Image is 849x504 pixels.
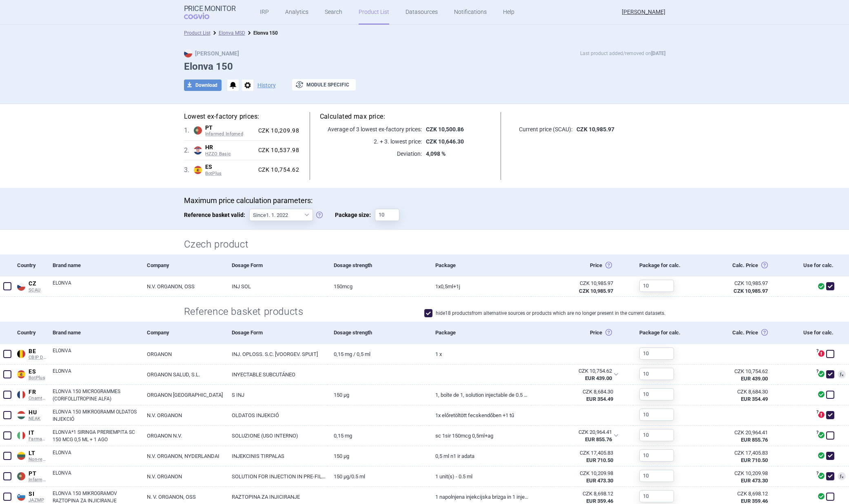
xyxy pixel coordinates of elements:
[537,429,612,443] abbr: SP-CAU-010 Itálie nehrazené LP
[815,430,820,435] span: ?
[29,355,47,360] span: CBIP DCI
[211,29,245,37] li: Elonva MSD
[707,449,768,457] div: CZK 17,405.83
[537,429,612,436] div: CZK 20,964.41
[639,409,674,421] input: 10
[328,322,430,344] div: Dosage strength
[249,209,313,221] select: Reference basket valid:
[141,466,226,486] a: N.V. ORGANON
[292,79,356,91] button: Module specific
[429,426,531,446] a: SC 1SIR 150MCG 0,5ML+AG
[328,385,430,405] a: 150 µg
[17,283,25,291] img: Czech Republic
[639,490,674,502] input: 10
[429,385,531,405] a: 1, BOÎTE DE 1, SOLUTION INJECTABLE DE 0.5 ML EN SERINGUE PRÉREMPLIE + AIGUILLE
[734,288,768,294] strong: CZK 10,985.97
[226,385,328,405] a: S INJ
[226,365,328,385] a: INYECTABLE SUBCUTÁNEO
[205,144,255,151] span: HR
[815,471,820,476] span: ?
[184,13,221,19] span: COGVIO
[429,276,531,296] a: 1X0,5ML+1J
[328,426,430,446] a: 0,15 MG
[15,322,47,344] div: Country
[29,396,47,401] span: Cnamts CIP
[29,409,47,416] span: HU
[17,452,25,460] img: Lithuania
[320,150,422,158] p: Deviation:
[184,165,194,175] span: 3 .
[141,254,226,276] div: Company
[29,497,47,503] span: JAZMP
[257,82,276,88] button: History
[429,322,531,344] div: Package
[29,368,47,376] span: ES
[537,280,613,287] div: CZK 10,985.97
[184,49,192,57] img: CZ
[429,405,531,425] a: 1x előretöltött fecskendőben +1 tű
[537,388,613,403] abbr: SP-CAU-010 Francie
[579,288,613,294] strong: CZK 10,985.97
[335,209,375,221] span: Package size:
[29,470,47,477] span: PT
[537,367,612,382] abbr: SP-CAU-010 Španělsko
[701,276,778,298] a: CZK 10,985.97CZK 10,985.97
[741,477,768,484] strong: EUR 473.30
[15,489,47,503] a: SISIJAZMP
[29,280,47,287] span: CZ
[701,446,778,467] a: CZK 17,405.83EUR 710.50
[741,437,768,443] strong: EUR 855.76
[184,61,665,73] h1: Elonva 150
[633,254,701,276] div: Package for calc.
[17,411,25,419] img: Hungary
[585,436,612,442] strong: EUR 855.76
[537,449,613,457] div: CZK 17,405.83
[15,254,47,276] div: Country
[639,449,674,462] input: 10
[141,276,226,296] a: N.V. ORGANON, OSS
[141,405,226,425] a: N.V. ORGANON
[15,387,47,401] a: FRFRCnamts CIP
[778,322,838,344] div: Use for calc.
[639,347,674,360] input: 10
[184,80,222,91] button: Download
[29,477,47,483] span: Infarmed Infomed
[424,309,665,317] label: hide 18 products from alternative sources or products which are no longer present in the current ...
[328,254,430,276] div: Dosage strength
[205,164,255,171] span: ES
[586,457,613,463] strong: EUR 710.50
[651,51,665,56] strong: [DATE]
[701,322,778,344] div: Calc. Price
[29,375,47,381] span: BotPlus
[320,137,422,146] p: 2. + 3. lowest price:
[426,126,464,133] strong: CZK 10,500.86
[17,350,25,358] img: Belgium
[141,322,226,344] div: Company
[586,498,613,504] strong: EUR 359.46
[194,166,202,174] img: Spain
[205,124,255,132] span: PT
[226,446,328,466] a: INJEKCINIS TIRPALAS
[205,131,255,137] span: Infarmed Infomed
[701,466,778,488] a: CZK 10,209.98EUR 473.30
[141,385,226,405] a: ORGANON [GEOGRAPHIC_DATA]
[29,457,47,462] span: Non-reimb. list
[639,429,674,441] input: 10
[701,365,778,386] a: CZK 10,754.62EUR 439.00
[255,147,299,154] div: CZK 10,537.98
[226,254,328,276] div: Dosage Form
[815,410,820,415] span: ?
[184,29,211,37] li: Product List
[531,322,633,344] div: Price
[531,365,623,385] div: CZK 10,754.62EUR 439.00
[576,126,614,133] strong: CZK 10,985.97
[205,151,255,157] span: HZZO Basic
[53,279,141,294] a: ELONVA
[701,385,778,406] a: CZK 8,684.30EUR 354.49
[15,469,47,483] a: PTPTInfarmed Infomed
[184,4,236,13] strong: Price Monitor
[226,344,328,364] a: INJ. OPLOSS. S.C. [VOORGEV. SPUIT]
[226,426,328,446] a: SOLUZIONE (USO INTERNO)
[429,254,531,276] div: Package
[15,279,47,293] a: CZCZSCAU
